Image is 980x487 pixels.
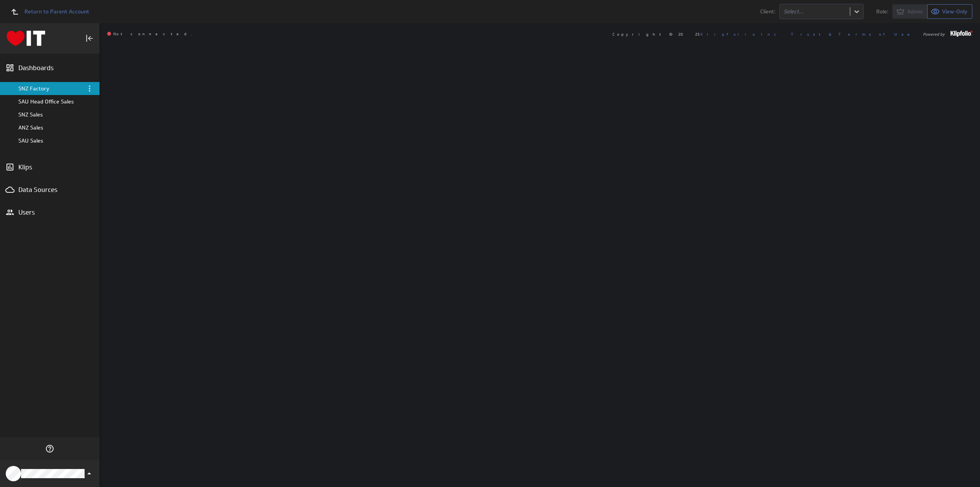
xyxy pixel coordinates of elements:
div: Menu [85,84,94,93]
button: View as Admin [892,4,928,19]
span: Client: [760,9,776,14]
span: View-Only [942,8,967,15]
div: Go to Dashboards [7,31,45,46]
div: Dashboards [18,64,81,72]
a: Trust & Terms of Use [791,31,915,37]
div: Select... [784,9,846,14]
div: SNZ Sales [18,111,82,118]
div: SNZ Factory [18,85,82,92]
div: ANZ Sales [18,124,82,131]
div: Collapse [83,32,96,45]
div: Dashboard menu [85,84,94,93]
span: Admin [907,8,923,15]
button: View as View-Only [928,4,972,19]
a: Klipfolio Inc. [701,31,783,37]
span: Not connected. [107,32,192,36]
span: Powered by [923,32,945,36]
div: Menu [84,83,95,94]
div: Data Sources [18,185,81,194]
span: Role: [876,9,889,14]
span: Return to Parent Account [24,9,89,14]
a: Return to Parent Account [6,3,89,20]
div: Klips [18,163,81,171]
div: Users [18,208,81,216]
div: Help [43,442,56,455]
div: SAU Sales [18,137,82,144]
div: SAU Head Office Sales [18,98,82,105]
img: logo-footer.png [951,31,972,37]
img: Klipfolio logo [7,31,45,46]
span: Copyright © 2025 [612,32,783,36]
